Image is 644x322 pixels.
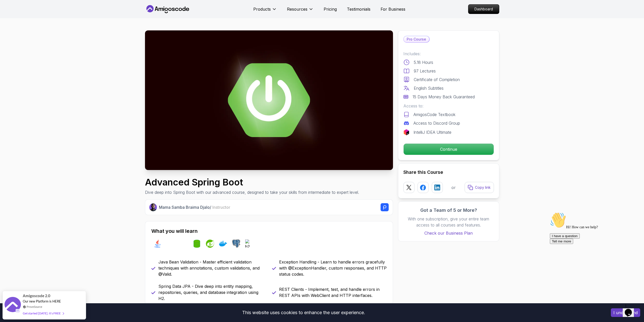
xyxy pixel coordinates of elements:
[611,308,640,317] button: Accept cookies
[193,240,201,248] img: spring-data-jpa logo
[403,51,494,57] p: Includes:
[2,23,32,29] button: I have a question
[412,94,475,100] p: 15 Days Money Back Guaranteed
[149,203,157,211] img: Nelson Djalo
[475,185,491,190] p: Copy link
[145,177,359,187] h1: Advanced Spring Boot
[381,6,405,12] a: For Business
[253,6,271,12] p: Products
[413,111,455,118] p: AmigosCode Textbook
[287,6,307,12] p: Resources
[245,239,253,248] img: h2 logo
[468,4,499,14] a: Dashboard
[623,302,639,317] iframe: chat widget
[414,85,444,91] p: English Subtitles
[403,129,409,135] img: jetbrains logo
[403,103,494,109] p: Access to:
[404,144,494,155] p: Continue
[468,5,499,14] p: Dashboard
[4,307,603,318] div: This website uses cookies to enhance the user experience.
[2,2,18,18] img: :wave:
[2,2,93,34] div: 👋Hi! How can we help?I have a questionTell me more
[548,210,639,299] iframe: chat widget
[23,293,50,299] span: Amigoscode 2.0
[279,259,387,277] p: Exception Handling - Learn to handle errors gracefully with @ExceptionHandler, custom responses, ...
[253,6,277,16] button: Products
[5,297,21,313] img: provesource social proof notification image
[403,207,494,214] h3: Got a Team of 5 or More?
[151,228,387,235] h2: What you will learn
[324,6,337,12] a: Pricing
[27,305,42,309] a: ProveSource
[279,286,387,298] p: REST Clients - Implement, test, and handle errors in REST APIs with WebClient and HTTP interfaces.
[158,283,266,301] p: Spring Data JPA - Dive deep into entity mapping, repositories, queries, and database integration ...
[414,68,436,74] p: 97 Lectures
[403,169,494,176] h2: Share this Course
[153,240,161,248] img: java logo
[465,182,494,193] button: Copy link
[232,239,240,248] img: postgres logo
[145,189,359,195] p: Dive deep into Spring Boot with our advanced course, designed to take your skills from intermedia...
[2,15,50,19] span: Hi! How can we help?
[159,204,230,210] p: Mama Samba Braima Djalo /
[287,6,314,16] button: Resources
[403,216,494,228] p: With one subscription, give your entire team access to all courses and features.
[158,259,266,277] p: Java Bean Validation - Master efficient validation techniques with annotations, custom validation...
[212,205,230,210] span: Instructor
[145,30,393,170] img: advanced-spring-boot_thumbnail
[413,129,451,135] p: IntelliJ IDEA Ultimate
[451,184,456,191] p: or
[414,77,460,83] p: Certificate of Completion
[2,29,25,34] button: Tell me more
[219,240,227,248] img: docker logo
[413,120,460,126] p: Access to Discord Group
[403,143,494,155] button: Continue
[403,230,494,236] a: Check our Business Plan
[347,6,370,12] a: Testimonials
[23,310,64,316] div: Get started [DATE]. It's FREE
[414,59,433,65] p: 5.18 Hours
[206,240,214,248] img: spring-security logo
[404,36,429,42] p: Pro Course
[23,299,61,303] span: Our new Platform is HERE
